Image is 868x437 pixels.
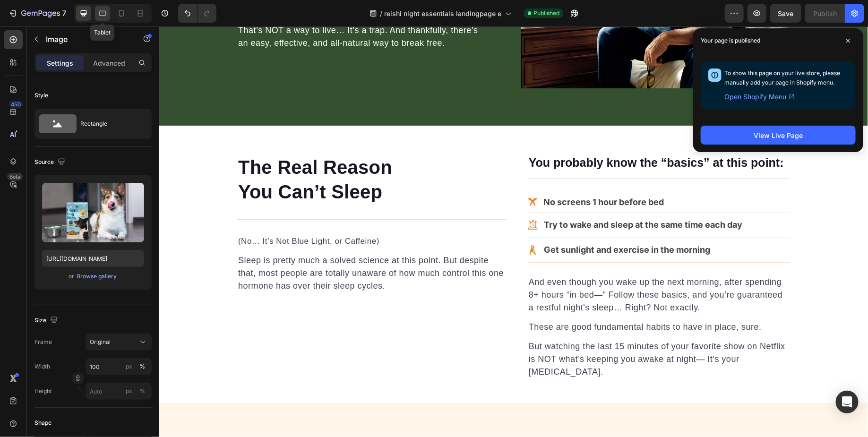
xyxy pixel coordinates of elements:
div: Rectangle [80,113,138,135]
p: Advanced [93,58,125,68]
div: Undo/Redo [178,4,216,23]
span: / [380,9,382,18]
span: Save [778,9,794,17]
p: Try to wake and sleep at the same time each day [385,193,584,204]
span: or [69,271,75,282]
p: Sleep is pretty much a solved science at this point. But despite that, most people are totally un... [79,228,346,266]
img: gempages_562776322053505958-84641338-4725-4bc0-b71f-5f893df943fa.png [369,171,378,180]
span: Original [90,338,111,346]
div: Browse gallery [77,272,117,281]
p: Image [46,34,126,45]
div: Size [34,314,60,327]
div: % [139,387,145,395]
span: reishi night essentials landingpage e [384,9,501,18]
img: gempages_562776322053505958-6c8a024a-b294-47b3-893c-7d8fc3f3f5c0.png [369,191,379,205]
button: Save [770,4,801,23]
button: View Live Page [701,126,856,145]
p: These are good fundamental habits to have in place, sure. [370,294,630,307]
p: And even though you wake up the next morning, after spending 8+ hours “in bed—” Follow these basi... [370,249,630,288]
p: But watching the last 15 minutes of your favorite show on Netflix is NOT what’s keeping you awake... [370,314,630,352]
div: Open Intercom Messenger [836,391,859,413]
div: px [126,362,132,371]
span: Published [533,9,559,17]
div: px [126,387,132,395]
span: To show this page on your live store, please manually add your page in Shopify menu. [724,69,840,86]
button: % [123,361,135,372]
span: (No… It’s Not Blue Light, or Caffeine) [79,210,220,219]
button: px [137,386,148,397]
h2: The Real Reason You Can’t Sleep [78,128,347,179]
p: Your page is published [701,36,760,45]
input: https://example.com/image.jpg [42,250,144,267]
p: Settings [47,58,73,68]
h2: You probably know the “basics” at this point: [369,128,631,145]
div: Publish [813,9,837,18]
img: gempages_562776322053505958-b66c26be-da2e-47c4-8d9c-4437fe124513.png [369,216,379,230]
span: Open Shopify Menu [724,91,786,103]
button: Original [86,334,152,351]
p: Get sunlight and exercise in the morning [385,218,552,229]
p: No screens 1 hour before bed [384,170,506,181]
div: % [139,362,145,371]
img: preview-image [42,183,144,242]
button: 7 [4,4,70,23]
button: px [137,361,148,372]
button: Publish [805,4,845,23]
div: Shape [34,419,52,427]
label: Frame [34,338,52,346]
p: 7 [62,8,66,19]
label: Width [34,362,50,371]
button: % [123,386,135,397]
input: px% [86,358,152,375]
div: Source [34,156,67,169]
div: Style [34,91,48,100]
div: 450 [9,101,23,108]
div: View Live Page [754,130,803,140]
label: Height [34,387,52,395]
input: px% [86,383,152,400]
div: Beta [7,173,23,180]
button: Browse gallery [77,272,118,281]
iframe: To enrich screen reader interactions, please activate Accessibility in Grammarly extension settings [159,26,868,437]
